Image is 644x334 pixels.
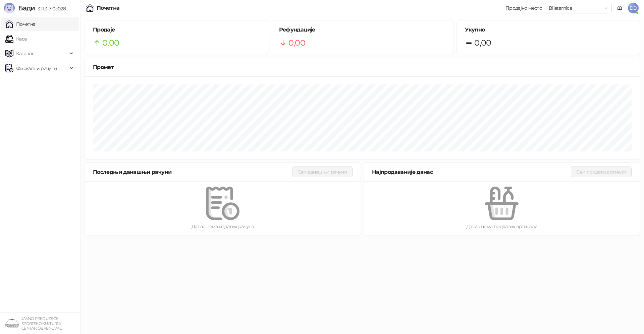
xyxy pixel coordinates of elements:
div: Најпродаваније данас [372,168,571,176]
div: Продајно место [505,6,542,10]
div: Почетна [97,5,120,11]
div: Последњи данашњи рачуни [93,168,292,176]
span: 0,00 [288,37,305,49]
h5: Укупно [465,26,632,34]
span: Фискални рачуни [16,62,57,75]
a: Почетна [5,17,36,31]
span: 3.11.3-710c028 [35,6,66,12]
small: JAVNO PREDUZEĆE SPORTSKO KULTURNI CENTAR, OBRENOVAC [21,316,62,331]
h5: Продаје [93,26,260,34]
button: Сви продати артикли [571,166,632,177]
span: 0,00 [102,37,119,49]
a: Каса [5,32,26,46]
span: 0,00 [474,37,491,49]
div: Промет [93,63,632,71]
span: DĐ [628,3,639,13]
img: Logo [4,3,15,13]
div: Данас нема продатих артикала [375,223,629,230]
h5: Рефундације [279,26,446,34]
span: Biletarnica [549,3,608,13]
span: Каталог [16,47,34,60]
a: Документација [614,3,625,13]
button: Сви данашњи рачуни [292,166,353,177]
img: 64x64-companyLogo-4a28e1f8-f217-46d7-badd-69a834a81aaf.png [5,317,19,330]
div: Данас нема издатих рачуна [96,223,350,230]
span: Бади [18,4,35,12]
